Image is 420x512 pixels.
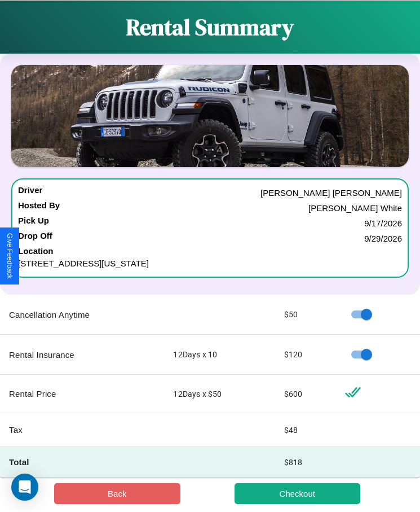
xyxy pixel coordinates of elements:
[9,347,155,362] p: Rental Insurance
[18,216,49,231] h4: Pick Up
[364,231,402,246] p: 9 / 29 / 2026
[275,295,336,335] td: $ 50
[11,474,38,501] div: Open Intercom Messenger
[9,422,155,437] p: Tax
[260,185,402,200] p: [PERSON_NAME] [PERSON_NAME]
[18,185,42,200] h4: Driver
[364,216,402,231] p: 9 / 17 / 2026
[275,447,336,478] td: $ 818
[235,483,361,504] button: Checkout
[164,335,275,375] td: 12 Days x 10
[275,413,336,447] td: $ 48
[6,233,14,279] div: Give Feedback
[275,335,336,375] td: $ 120
[18,256,402,271] p: [STREET_ADDRESS][US_STATE]
[164,375,275,413] td: 12 Days x $ 50
[54,483,180,504] button: Back
[275,375,336,413] td: $ 600
[126,12,294,42] h1: Rental Summary
[18,200,60,216] h4: Hosted By
[18,231,52,246] h4: Drop Off
[308,200,402,216] p: [PERSON_NAME] White
[18,246,402,256] h4: Location
[9,456,155,468] h4: Total
[9,386,155,401] p: Rental Price
[9,307,155,322] p: Cancellation Anytime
